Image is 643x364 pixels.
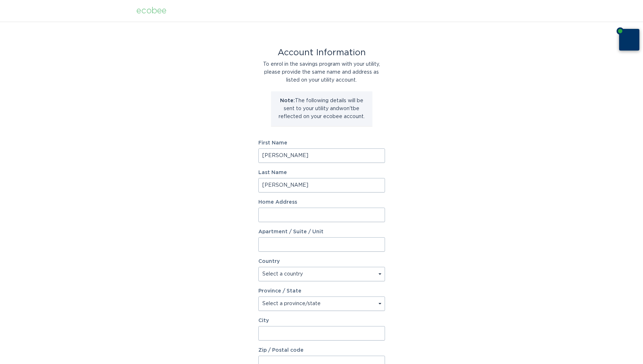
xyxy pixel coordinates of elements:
[258,289,301,294] label: Province / State
[280,98,295,103] strong: Note:
[258,318,385,323] label: City
[258,140,385,146] label: First Name
[258,200,385,205] label: Home Address
[136,7,166,15] div: ecobee
[258,259,280,264] label: Country
[258,60,385,84] div: To enrol in the savings program with your utility, please provide the same name and address as li...
[276,97,367,121] p: The following details will be sent to your utility and won't be reflected on your ecobee account.
[258,170,385,175] label: Last Name
[258,348,385,353] label: Zip / Postal code
[258,49,385,57] div: Account Information
[258,229,385,234] label: Apartment / Suite / Unit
